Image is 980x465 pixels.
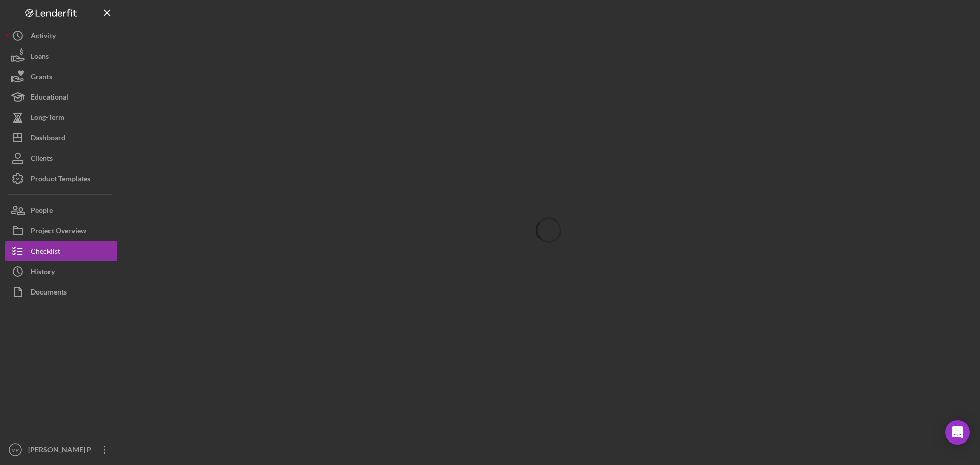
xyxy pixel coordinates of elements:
div: Dashboard [31,128,65,151]
div: Educational [31,87,68,110]
button: People [5,200,117,221]
text: MP [12,447,19,453]
div: Clients [31,148,53,171]
div: [PERSON_NAME] P [26,439,92,462]
div: Documents [31,282,67,305]
button: Dashboard [5,128,117,148]
button: Long-Term [5,107,117,128]
div: People [31,200,53,223]
button: Educational [5,87,117,107]
button: Activity [5,26,117,46]
button: Grants [5,66,117,87]
button: Loans [5,46,117,66]
button: Project Overview [5,221,117,241]
button: Documents [5,282,117,302]
button: Product Templates [5,168,117,189]
div: Checklist [31,241,60,264]
button: History [5,261,117,282]
div: Product Templates [31,168,90,191]
div: Long-Term [31,107,64,130]
div: Grants [31,66,52,89]
div: Loans [31,46,49,69]
div: History [31,261,55,284]
button: Clients [5,148,117,168]
button: MP[PERSON_NAME] P [5,439,117,460]
div: Activity [31,26,56,48]
div: Open Intercom Messenger [945,420,970,445]
button: Checklist [5,241,117,261]
div: Project Overview [31,221,86,243]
